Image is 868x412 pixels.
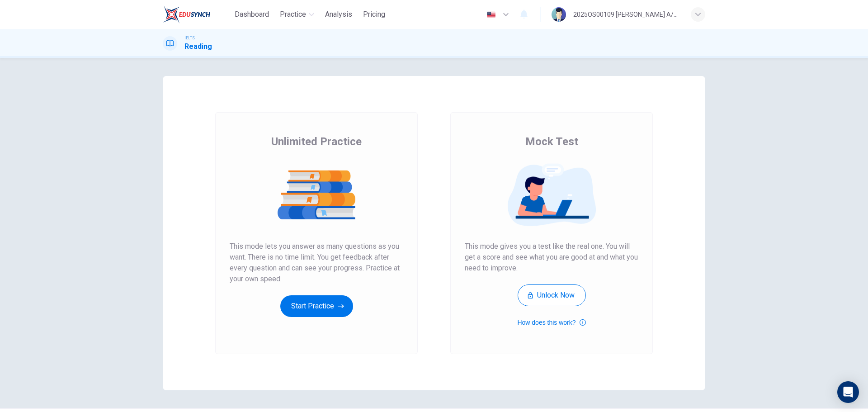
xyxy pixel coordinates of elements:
[363,9,385,20] span: Pricing
[359,6,389,23] button: Pricing
[552,7,566,22] img: Profile picture
[184,41,212,52] h1: Reading
[525,134,578,149] span: Mock Test
[230,241,403,284] span: This mode lets you answer as many questions as you want. There is no time limit. You get feedback...
[163,5,210,24] img: EduSynch logo
[465,241,638,274] span: This mode gives you a test like the real one. You will get a score and see what you are good at a...
[518,284,586,306] button: Unlock Now
[280,295,353,317] button: Start Practice
[321,6,356,23] button: Analysis
[235,9,269,20] span: Dashboard
[231,6,273,23] button: Dashboard
[325,9,352,20] span: Analysis
[837,381,859,403] div: Open Intercom Messenger
[280,9,306,20] span: Practice
[271,134,362,149] span: Unlimited Practice
[517,317,585,328] button: How does this work?
[163,5,231,24] a: EduSynch logo
[486,11,497,18] img: en
[184,35,195,41] span: IELTS
[573,9,680,20] div: 2025OS00109 [PERSON_NAME] A/P SWATHESAM
[276,6,318,23] button: Practice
